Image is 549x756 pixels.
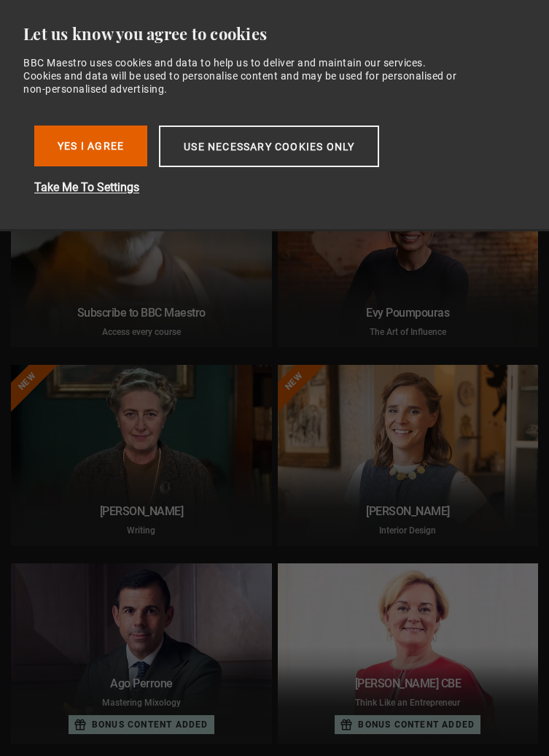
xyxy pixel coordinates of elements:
p: Mastering Mixology [20,696,263,709]
button: Use necessary cookies only [159,126,379,167]
p: Bonus content added [358,718,475,731]
p: Writing [20,524,263,537]
a: [PERSON_NAME] Interior Design New [278,365,539,546]
h2: Ago Perrone [20,676,263,690]
p: Bonus content added [92,718,209,731]
a: [PERSON_NAME] Writing New [11,365,272,546]
a: [PERSON_NAME] CBE Think Like an Entrepreneur Bonus content added [278,563,539,744]
p: Interior Design [287,524,530,537]
div: Let us know you agree to cookies [23,23,514,45]
p: Think Like an Entrepreneur [287,696,530,709]
h2: [PERSON_NAME] [20,504,263,518]
h2: Evy Poumpouras [287,306,530,320]
h2: [PERSON_NAME] [287,504,530,518]
h2: [PERSON_NAME] CBE [287,676,530,690]
button: Yes I Agree [34,126,147,166]
p: The Art of Influence [287,325,530,339]
div: BBC Maestro uses cookies and data to help us to deliver and maintain our services. Cookies and da... [23,56,465,96]
button: Take Me To Settings [34,179,501,196]
a: Evy Poumpouras The Art of Influence New [278,166,539,347]
a: Ago Perrone Mastering Mixology Bonus content added [11,563,272,744]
